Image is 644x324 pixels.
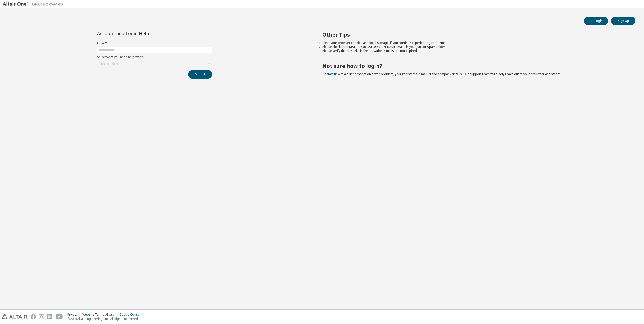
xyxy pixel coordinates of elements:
div: Cookie Consent [119,313,145,317]
li: Please verify that the links in the activation e-mails are not expired. [322,49,627,53]
img: facebook.svg [31,314,36,319]
img: youtube.svg [56,314,63,319]
li: Please check for [EMAIL_ADDRESS][DOMAIN_NAME] mails in your junk or spam folder. [322,45,627,49]
li: Clear your browser cookies and local storage, if you continue experiencing problems. [322,41,627,45]
button: Login [584,17,608,25]
button: Sign Up [611,17,635,25]
img: Altair One [3,2,66,7]
div: Click to select [98,62,118,66]
p: © 2025 Altair Engineering, Inc. All Rights Reserved. [67,317,145,321]
div: Click to select [97,61,212,67]
h2: Other Tips [322,31,627,38]
img: altair_logo.svg [2,314,28,319]
button: Submit [188,70,212,79]
img: instagram.svg [39,314,44,319]
label: Select what you need help with [97,55,212,59]
div: Privacy [67,313,82,317]
h2: Not sure how to login? [322,63,627,69]
div: Website Terms of Use [82,313,119,317]
img: linkedin.svg [47,314,52,319]
label: Email [97,41,212,45]
a: Contact us [322,72,338,76]
div: Account and Login Help [97,31,189,35]
span: with a brief description of the problem, your registered e-mail id and company details. Our suppo... [322,72,561,76]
